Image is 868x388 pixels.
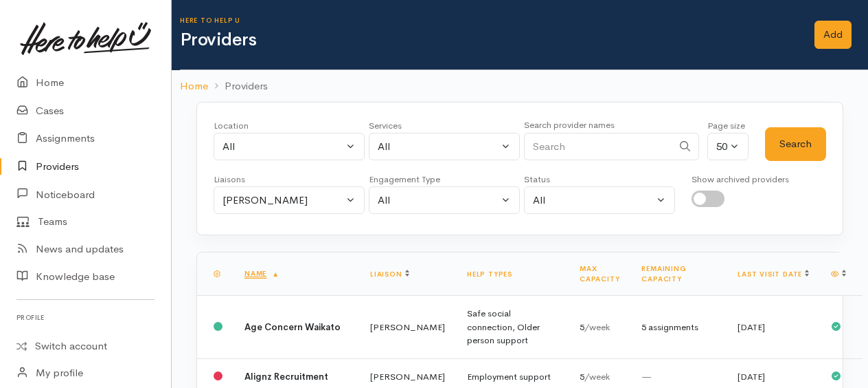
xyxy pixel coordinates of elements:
a: Add [814,21,852,49]
td: Safe social connection, Older person support [456,296,569,359]
button: All [369,133,520,161]
b: Age Concern Waikato [244,321,341,333]
div: Location [214,119,365,133]
div: Services [369,119,520,133]
li: Providers [208,78,268,94]
small: Search provider names [524,119,615,131]
div: Engagement Type [369,173,520,186]
div: 5 assignments [641,321,716,334]
div: All [222,139,343,155]
a: Remaining capacity [641,264,686,283]
h1: Providers [180,30,798,50]
div: Status [524,173,675,186]
h6: Profile [16,308,155,327]
div: Show archived providers [692,173,789,186]
div: All [378,193,499,208]
div: All [533,193,654,208]
span: /week [584,371,610,382]
b: Alignz Recruitment [244,371,328,382]
div: Page size [707,119,749,133]
h6: Here to help u [180,17,798,24]
button: All [524,186,675,215]
td: [DATE] [727,296,820,359]
a: Last visit date [738,270,809,279]
button: Search [765,127,826,161]
div: [PERSON_NAME] [222,193,343,208]
a: Max capacity [580,264,619,283]
div: 5 [580,321,619,334]
div: All [378,139,499,155]
td: [PERSON_NAME] [359,296,456,359]
a: Liaison [370,270,409,279]
button: Kyleigh Pike [214,186,365,215]
div: 50 [716,139,727,155]
a: Home [180,78,208,94]
a: Name [244,269,279,278]
span: /week [584,321,610,333]
button: All [369,186,520,215]
div: Liaisons [214,173,365,186]
div: 5 [580,370,619,384]
nav: breadcrumb [172,70,868,103]
span: — [641,371,652,382]
button: All [214,133,365,161]
a: Help types [467,270,512,279]
button: 50 [707,133,749,161]
input: Search [524,133,672,161]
